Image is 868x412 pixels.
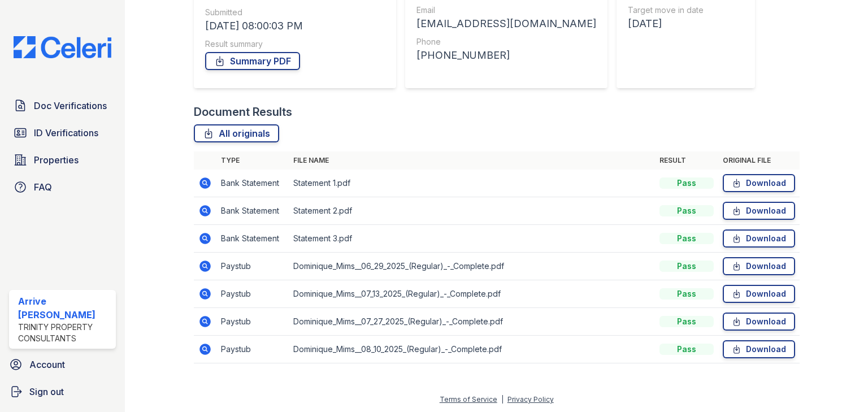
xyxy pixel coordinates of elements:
th: Result [655,151,718,170]
a: Privacy Policy [507,395,554,404]
a: Doc Verifications [9,94,116,117]
td: Bank Statement [216,170,289,197]
td: Dominique_Mims__07_27_2025_(Regular)_-_Complete.pdf [289,308,655,336]
div: Pass [659,261,714,272]
span: Account [29,358,65,371]
a: Download [723,257,795,275]
div: Pass [659,233,714,244]
a: Properties [9,149,116,171]
td: Paystub [216,308,289,336]
td: Bank Statement [216,225,289,253]
span: Sign out [29,385,64,398]
a: Terms of Service [440,395,497,404]
div: Email [416,5,596,16]
a: Download [723,229,795,248]
span: Doc Verifications [34,99,107,112]
td: Statement 3.pdf [289,225,655,253]
span: Properties [34,153,79,167]
th: File name [289,151,655,170]
a: All originals [194,124,279,142]
a: ID Verifications [9,122,116,144]
a: Account [5,353,120,376]
td: Dominique_Mims__08_10_2025_(Regular)_-_Complete.pdf [289,336,655,363]
a: Download [723,285,795,303]
div: Target move in date [628,5,744,16]
a: Summary PDF [205,52,300,70]
div: [DATE] [628,16,744,32]
img: CE_Logo_Blue-a8612792a0a2168367f1c8372b55b34899dd931a85d93a1a3d3e32e68fde9ad4.png [5,36,120,58]
div: Trinity Property Consultants [18,322,111,344]
td: Dominique_Mims__06_29_2025_(Regular)_-_Complete.pdf [289,253,655,280]
div: [DATE] 08:00:03 PM [205,18,385,34]
div: Pass [659,288,714,300]
div: Document Results [194,104,292,120]
a: Download [723,340,795,358]
div: Result summary [205,38,385,50]
a: Download [723,313,795,331]
div: Pass [659,316,714,327]
span: ID Verifications [34,126,98,140]
div: [PHONE_NUMBER] [416,47,596,63]
th: Type [216,151,289,170]
div: | [501,395,504,404]
div: Pass [659,177,714,189]
td: Statement 2.pdf [289,197,655,225]
div: Phone [416,36,596,47]
td: Statement 1.pdf [289,170,655,197]
a: FAQ [9,176,116,198]
a: Download [723,202,795,220]
th: Original file [718,151,800,170]
div: [EMAIL_ADDRESS][DOMAIN_NAME] [416,16,596,32]
span: FAQ [34,180,52,194]
a: Download [723,174,795,192]
td: Dominique_Mims__07_13_2025_(Regular)_-_Complete.pdf [289,280,655,308]
div: Pass [659,205,714,216]
div: Arrive [PERSON_NAME] [18,294,111,322]
div: Pass [659,344,714,355]
td: Paystub [216,280,289,308]
div: Submitted [205,7,385,18]
td: Paystub [216,253,289,280]
td: Paystub [216,336,289,363]
td: Bank Statement [216,197,289,225]
a: Sign out [5,380,120,403]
